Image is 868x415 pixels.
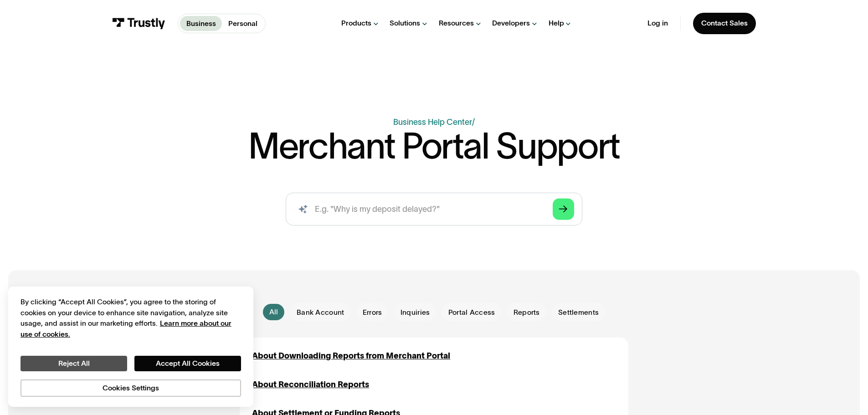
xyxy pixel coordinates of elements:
form: Email Form [240,303,628,321]
span: Errors [363,307,382,318]
div: Help [549,19,564,28]
a: Personal [222,16,263,31]
a: Business Help Center [393,118,472,127]
div: Solutions [390,19,420,28]
p: Personal [228,18,257,29]
div: / [472,118,475,127]
div: Privacy [21,297,241,396]
button: Accept All Cookies [134,356,241,371]
a: About Reconciliation Reports [252,379,369,391]
span: Inquiries [401,307,430,318]
a: All [263,304,284,320]
span: Bank Account [297,307,344,318]
a: Log in [647,19,668,28]
button: Cookies Settings [21,379,241,397]
div: By clicking “Accept All Cookies”, you agree to the storing of cookies on your device to enhance s... [21,297,241,339]
a: Contact Sales [693,13,756,34]
div: All [269,307,278,317]
div: Developers [492,19,530,28]
div: Cookie banner [8,287,253,407]
a: About Downloading Reports from Merchant Portal [252,350,450,362]
form: Search [286,193,582,225]
span: Settlements [558,307,599,318]
img: Trustly Logo [112,18,165,29]
button: Reject All [21,356,127,371]
h1: Merchant Portal Support [248,128,620,164]
a: Business [180,16,222,31]
p: Business [186,18,216,29]
div: Products [341,19,371,28]
span: Portal Access [448,307,495,318]
div: Resources [439,19,474,28]
div: Contact Sales [701,19,748,28]
input: search [286,193,582,225]
span: Reports [514,307,540,318]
